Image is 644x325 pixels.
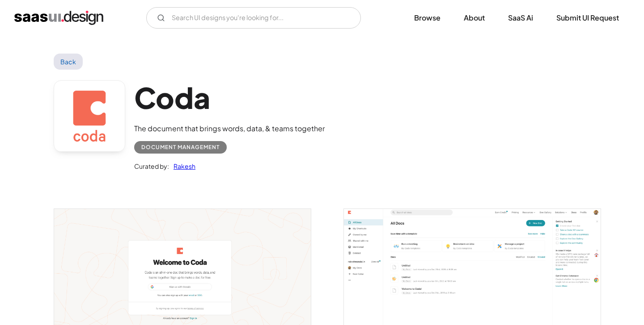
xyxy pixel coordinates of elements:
a: About [453,8,496,28]
h1: Coda [134,80,325,115]
a: Rakesh [169,161,195,171]
div: Document Management [141,142,220,153]
div: The document that brings words, data, & teams together [134,123,325,134]
form: Email Form [146,7,361,29]
div: Curated by: [134,161,169,171]
input: Search UI designs you're looking for... [146,7,361,29]
a: Browse [403,8,451,28]
a: Submit UI Request [546,8,630,28]
a: home [14,11,103,25]
a: Back [54,54,83,70]
a: SaaS Ai [497,8,544,28]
